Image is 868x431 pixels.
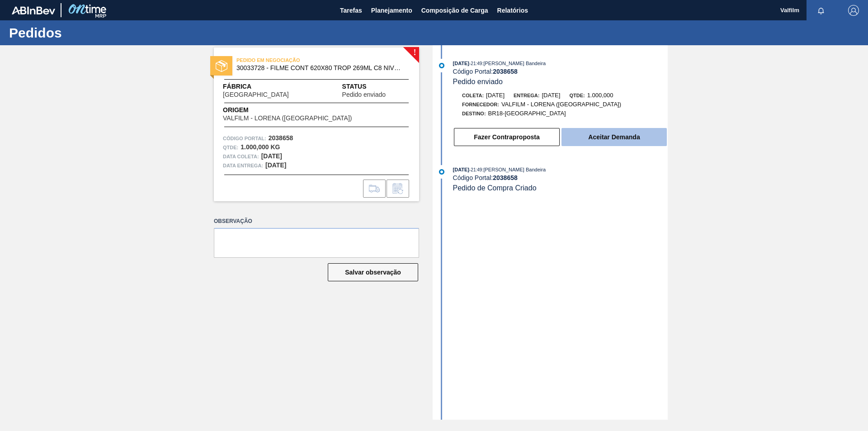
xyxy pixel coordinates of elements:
[569,93,585,98] span: Qtde:
[223,152,259,161] span: Data coleta:
[493,174,518,181] strong: 2038658
[462,102,499,107] span: Fornecedor:
[514,93,539,98] span: Entrega:
[453,68,668,75] div: Código Portal:
[216,60,227,72] img: status
[223,105,377,115] span: Origem
[439,63,444,68] img: atual
[486,92,505,99] span: [DATE]
[454,128,560,146] button: Fazer Contraproposta
[482,167,546,172] span: : [PERSON_NAME] Bandeira
[363,180,386,198] div: Ir para Composição de Carga
[241,143,280,151] strong: 1.000,000 KG
[561,128,667,146] button: Aceitar Demanda
[9,28,170,38] h1: Pedidos
[342,91,386,98] span: Pedido enviado
[848,5,859,16] img: Logout
[469,61,482,66] span: - 21:49
[265,161,286,169] strong: [DATE]
[12,6,55,14] img: TNhmsLtSVTkK8tSr43FrP2fwEKptu5GPRR3wAAAABJRU5ErkJggg==
[453,78,503,85] span: Pedido enviado
[269,134,293,142] strong: 2038658
[453,167,469,172] span: [DATE]
[340,5,362,16] span: Tarefas
[214,215,419,228] label: Observação
[439,169,444,175] img: atual
[223,115,352,122] span: VALFILM - LORENA ([GEOGRAPHIC_DATA])
[542,92,560,99] span: [DATE]
[453,184,537,192] span: Pedido de Compra Criado
[387,180,409,198] div: Informar alteração no pedido
[587,92,613,99] span: 1.000,000
[328,263,418,281] button: Salvar observação
[236,56,363,65] span: PEDIDO EM NEGOCIAÇÃO
[223,134,266,143] span: Código Portal:
[371,5,412,16] span: Planejamento
[469,167,482,172] span: - 21:49
[223,82,317,91] span: Fábrica
[462,111,486,116] span: Destino:
[261,152,282,160] strong: [DATE]
[453,61,469,66] span: [DATE]
[482,61,546,66] span: : [PERSON_NAME] Bandeira
[501,101,621,108] span: VALFILM - LORENA ([GEOGRAPHIC_DATA])
[462,93,484,98] span: Coleta:
[223,161,263,170] span: Data entrega:
[223,143,238,152] span: Qtde :
[421,5,488,16] span: Composição de Carga
[342,82,410,91] span: Status
[807,4,835,17] button: Notificações
[223,91,289,98] span: [GEOGRAPHIC_DATA]
[493,68,518,75] strong: 2038658
[453,174,668,181] div: Código Portal:
[236,65,401,71] span: 30033728 - FILME CONT 620X80 TROP 269ML C8 NIV25
[497,5,528,16] span: Relatórios
[488,110,566,117] span: BR18-[GEOGRAPHIC_DATA]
